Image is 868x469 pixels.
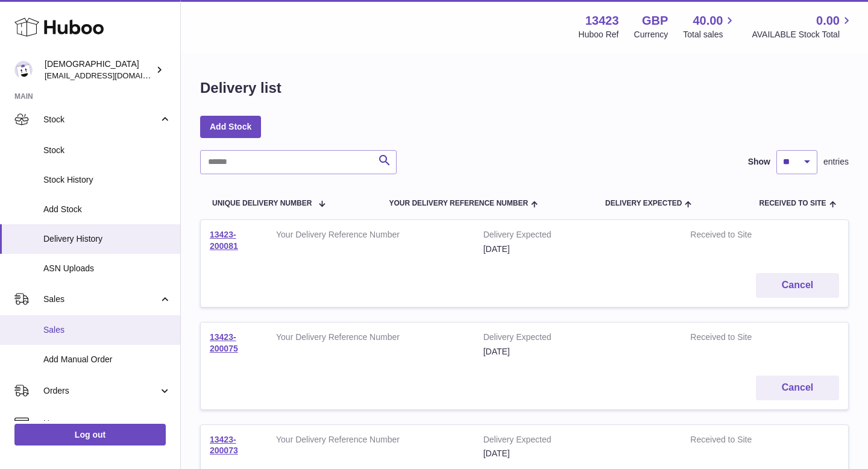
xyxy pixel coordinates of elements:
[210,230,238,251] a: 13423-200081
[200,78,281,98] h1: Delivery list
[200,116,261,137] a: Add Stock
[693,13,723,29] span: 40.00
[483,229,673,244] strong: Delivery Expected
[14,61,33,79] img: olgazyuz@outlook.com
[212,200,312,207] span: Unique Delivery Number
[389,200,528,207] span: Your Delivery Reference Number
[759,200,826,207] span: Received to Site
[45,71,177,80] span: [EMAIL_ADDRESS][DOMAIN_NAME]
[43,354,171,365] span: Add Manual Order
[756,376,839,400] button: Cancel
[483,448,673,459] div: [DATE]
[683,13,737,40] a: 40.00 Total sales
[752,13,854,40] a: 0.00 AVAILABLE Stock Total
[45,58,153,81] div: [DEMOGRAPHIC_DATA]
[816,13,840,29] span: 0.00
[483,434,673,449] strong: Delivery Expected
[483,346,673,357] div: [DATE]
[683,29,737,40] span: Total sales
[276,229,465,244] strong: Your Delivery Reference Number
[210,435,238,456] a: 13423-200073
[276,434,465,449] strong: Your Delivery Reference Number
[276,332,465,346] strong: Your Delivery Reference Number
[690,434,788,449] strong: Received to Site
[14,424,166,445] a: Log out
[43,204,171,215] span: Add Stock
[579,29,619,40] div: Huboo Ref
[43,294,159,305] span: Sales
[43,145,171,156] span: Stock
[483,244,673,255] div: [DATE]
[43,233,171,245] span: Delivery History
[690,229,788,244] strong: Received to Site
[43,385,159,397] span: Orders
[642,13,668,29] strong: GBP
[752,29,854,40] span: AVAILABLE Stock Total
[634,29,668,40] div: Currency
[483,332,673,346] strong: Delivery Expected
[748,156,770,168] label: Show
[43,418,171,429] span: Usage
[690,332,788,346] strong: Received to Site
[43,324,171,336] span: Sales
[585,13,619,29] strong: 13423
[605,200,682,207] span: Delivery Expected
[756,273,839,298] button: Cancel
[43,263,171,274] span: ASN Uploads
[823,156,849,168] span: entries
[43,114,159,125] span: Stock
[43,174,171,186] span: Stock History
[210,332,238,353] a: 13423-200075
